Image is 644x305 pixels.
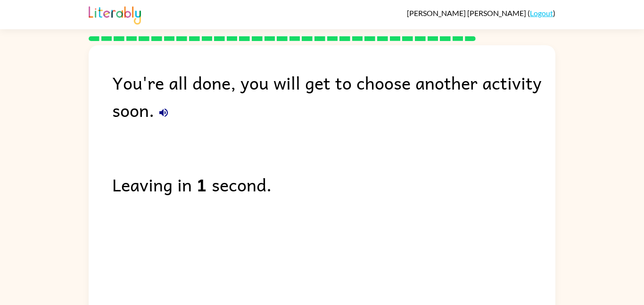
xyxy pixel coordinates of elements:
div: ( ) [407,8,555,17]
a: Logout [530,8,553,17]
span: [PERSON_NAME] [PERSON_NAME] [407,8,528,17]
div: Leaving in second. [112,171,555,198]
div: You're all done, you will get to choose another activity soon. [112,69,555,124]
img: Literably [89,4,141,25]
b: 1 [197,171,207,198]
